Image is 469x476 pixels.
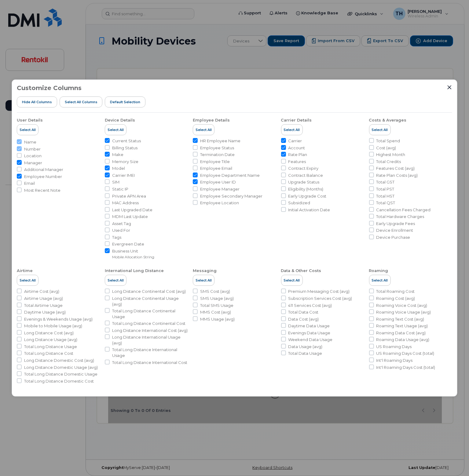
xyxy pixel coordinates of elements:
[24,330,74,336] span: Long Distance Cost (avg)
[24,309,66,315] span: Daytime Usage (avg)
[376,138,400,144] span: Total Spend
[24,303,63,308] span: Total Airtime Usage
[369,118,407,123] div: Costs & Averages
[281,268,321,274] div: Data & Other Costs
[288,173,323,178] span: Contract Balance
[288,138,302,144] span: Carrier
[376,289,415,294] span: Total Roaming Cost
[112,255,154,259] small: Mobile Allocation String
[17,96,57,107] button: Hide All Columns
[110,100,140,104] span: Default Selection
[200,152,235,158] span: Termination Date
[200,193,262,199] span: Employee Secondary Manager
[376,207,431,213] span: Cancellation Fees Charged
[372,278,388,283] span: Select All
[112,179,119,185] span: SIM
[288,200,310,206] span: Subsidized
[376,221,415,227] span: Early Upgrade Fees
[200,179,236,185] span: Employee User ID
[112,248,154,254] span: Business Unit
[193,268,217,274] div: Messaging
[112,328,188,333] span: Long Distance International Cost (avg)
[288,303,332,308] span: 411 Services Cost (avg)
[112,159,138,165] span: Memory Size
[60,96,103,107] button: Select all Columns
[200,165,232,171] span: Employee Email
[24,323,82,329] span: Mobile to Mobile Usage (avg)
[288,344,323,350] span: Data Usage (avg)
[20,127,36,132] span: Select All
[24,187,60,193] span: Most Recent Note
[376,186,394,192] span: Total PST
[200,173,260,178] span: Employee Department Name
[112,334,188,346] span: Long Distance International Usage (avg)
[376,173,418,178] span: Rate Plan Costs (avg)
[376,365,435,370] span: Int'l Roaming Days Cost (total)
[108,127,124,132] span: Select All
[193,118,230,123] div: Employee Details
[24,378,94,384] span: Total Long Distance Domestic Cost
[288,337,333,343] span: Weekend Data Usage
[196,278,212,283] span: Select All
[112,308,188,319] span: Total Long Distance Continental Usage
[288,145,305,151] span: Account
[376,351,434,356] span: US Roaming Days Cost (total)
[24,146,41,152] span: Number
[112,145,137,151] span: Billing Status
[376,358,413,363] span: Int'l Roaming Days
[200,316,235,322] span: MMS Usage (avg)
[24,289,59,294] span: Airtime Cost (avg)
[288,207,330,213] span: Initial Activation Date
[284,278,300,283] span: Select All
[17,118,43,123] div: User Details
[376,309,431,315] span: Roaming Voice Usage (avg)
[288,179,320,185] span: Upgrade Status
[20,278,36,283] span: Select All
[112,221,131,227] span: Asset Tag
[17,124,38,135] button: Select All
[288,186,324,192] span: Eligibility (Months)
[24,296,63,301] span: Airtime Usage (avg)
[65,100,97,104] span: Select all Columns
[200,200,239,206] span: Employee Location
[105,96,145,107] button: Default Selection
[200,289,230,294] span: SMS Cost (avg)
[288,330,331,336] span: Evenings Data Usage
[376,337,430,343] span: Roaming Data Usage (avg)
[112,138,141,144] span: Current Status
[112,152,123,158] span: Make
[447,85,452,90] button: Close
[288,152,307,158] span: Rate Plan
[24,316,93,322] span: Evenings & Weekends Usage (avg)
[376,200,395,206] span: Total QST
[24,337,77,343] span: Long Distance Usage (avg)
[376,234,410,240] span: Device Purchase
[284,127,300,132] span: Select All
[376,214,424,220] span: Total Hardware Charges
[105,118,135,123] div: Device Details
[372,127,388,132] span: Select All
[24,365,98,370] span: Long Distance Domestic Usage (avg)
[376,152,405,158] span: Highest Month
[22,100,52,104] span: Hide All Columns
[112,214,148,220] span: MDM Last Update
[288,159,306,165] span: Features
[112,193,146,199] span: Private APN Area
[112,207,152,213] span: Last Upgraded Date
[112,347,188,358] span: Total Long Distance International Usage
[112,227,130,233] span: Used For
[288,193,327,199] span: Early Upgrade Cost
[369,124,391,135] button: Select All
[369,275,391,286] button: Select All
[24,153,42,159] span: Location
[200,303,233,308] span: Total SMS Usage
[200,309,231,315] span: MMS Cost (avg)
[24,180,35,186] span: Email
[376,330,426,336] span: Roaming Data Cost (avg)
[200,145,234,151] span: Employee Status
[112,186,128,192] span: Static IP
[112,234,121,240] span: Tags
[24,160,42,166] span: Manager
[112,165,125,171] span: Model
[24,167,63,173] span: Additional Manager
